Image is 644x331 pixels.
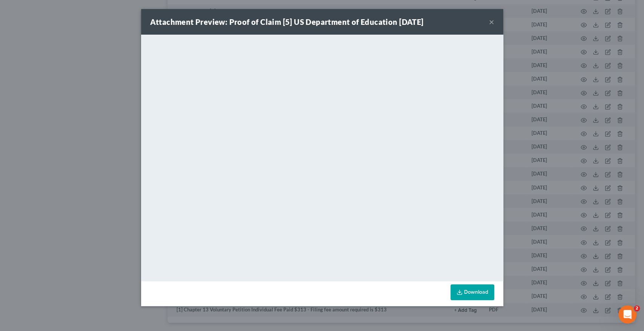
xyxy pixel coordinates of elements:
iframe: Intercom live chat [618,305,636,323]
strong: Attachment Preview: Proof of Claim [5] US Department of Education [DATE] [150,17,424,26]
button: × [489,17,494,26]
a: Download [450,284,494,300]
span: 2 [634,305,640,311]
iframe: <object ng-attr-data='[URL][DOMAIN_NAME]' type='application/pdf' width='100%' height='650px'></ob... [141,35,503,279]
